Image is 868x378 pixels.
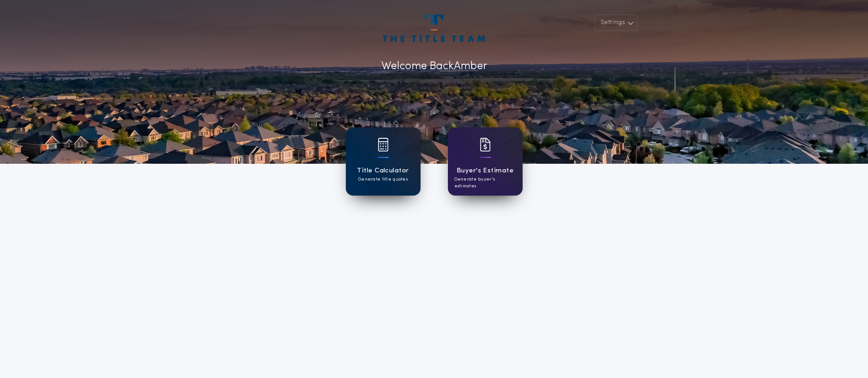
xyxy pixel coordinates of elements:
[448,127,523,196] a: card iconBuyer's EstimateGenerate buyer's estimates
[480,138,491,151] img: card icon
[383,15,485,42] img: account-logo
[357,166,409,176] h1: Title Calculator
[595,15,637,31] button: Settings
[346,127,421,196] a: card iconTitle CalculatorGenerate title quotes
[457,166,514,176] h1: Buyer's Estimate
[358,176,408,183] p: Generate title quotes
[454,176,516,190] p: Generate buyer's estimates
[378,138,389,151] img: card icon
[381,58,487,75] p: Welcome Back Amber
